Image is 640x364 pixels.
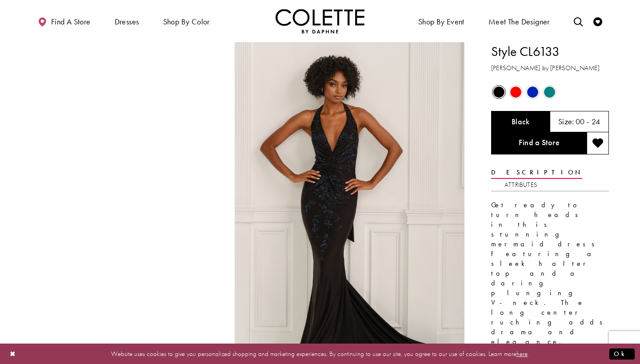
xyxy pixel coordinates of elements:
[491,63,609,73] h3: [PERSON_NAME] by [PERSON_NAME]
[276,9,364,33] img: Colette by Daphne
[276,9,364,33] a: Visit Home Page
[504,178,537,191] a: Attributes
[5,346,20,361] button: Close Dialog
[525,84,540,100] div: Royal Blue
[64,348,576,360] p: Website uses cookies to give you personalized shopping and marketing experiences. By continuing t...
[587,132,609,154] button: Add to wishlist
[609,348,635,359] button: Submit Dialog
[161,9,212,33] span: Shop by color
[516,349,528,358] a: here
[486,9,552,33] a: Meet the designer
[542,84,557,100] div: Teal
[491,166,582,179] a: Description
[491,42,609,61] h1: Style CL6133
[572,9,585,33] a: Toggle search
[416,9,467,33] span: Shop By Event
[576,117,600,126] h5: 00 - 24
[112,9,141,33] span: Dresses
[418,17,464,26] span: Shop By Event
[491,132,587,154] a: Find a Store
[51,17,91,26] span: Find a store
[488,17,550,26] span: Meet the designer
[163,17,210,26] span: Shop by color
[491,84,609,101] div: Product color controls state depends on size chosen
[115,17,139,26] span: Dresses
[491,84,507,100] div: Black
[558,116,574,127] span: Size:
[36,9,92,33] a: Find a store
[508,84,524,100] div: Red
[512,117,530,126] h5: Chosen color
[591,9,604,33] a: Check Wishlist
